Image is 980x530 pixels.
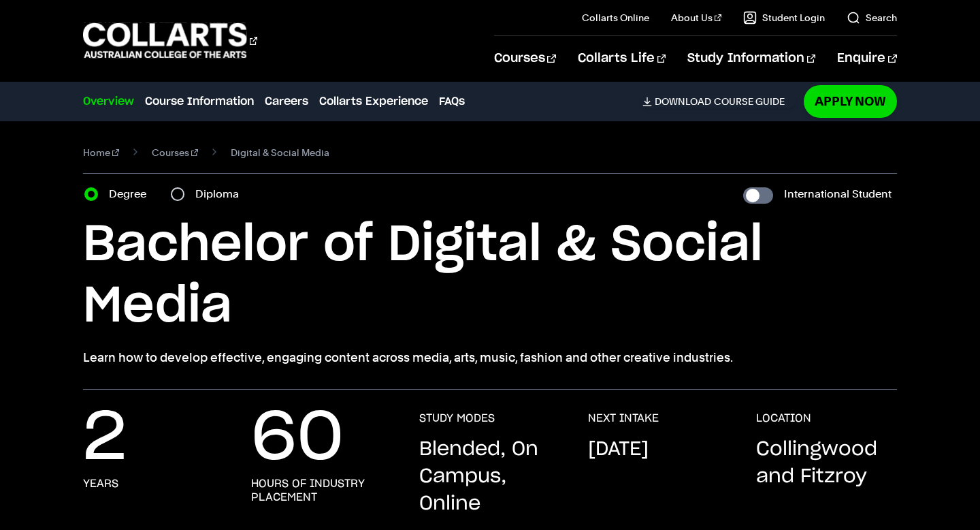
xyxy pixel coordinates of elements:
p: 60 [251,411,344,466]
label: Degree [109,185,154,204]
p: Learn how to develop effective, engaging content across media, arts, music, fashion and other cre... [83,348,896,367]
p: [DATE] [588,436,649,463]
h3: STUDY MODES [419,411,495,425]
h3: hours of industry placement [251,477,392,504]
a: Overview [83,93,134,110]
a: Course Information [145,93,254,110]
a: Apply Now [804,85,897,117]
label: Diploma [195,185,247,204]
p: 2 [83,411,127,466]
h3: years [83,477,118,490]
a: Courses [152,143,198,162]
p: Blended, On Campus, Online [419,436,560,518]
a: FAQs [439,93,465,110]
p: Collingwood and Fitzroy [756,436,897,490]
a: Student Login [743,11,825,25]
span: Digital & Social Media [231,143,329,162]
h3: NEXT INTAKE [588,411,659,425]
div: Go to homepage [83,21,257,60]
a: Search [847,11,897,25]
a: Enquire [837,36,896,81]
a: Careers [265,93,308,110]
a: Collarts Experience [319,93,428,110]
label: International Student [784,185,892,204]
h1: Bachelor of Digital & Social Media [83,215,896,337]
a: DownloadCourse Guide [642,95,796,108]
a: Collarts Online [582,11,649,25]
span: Download [655,95,711,108]
a: Courses [494,36,556,81]
a: About Us [671,11,721,25]
h3: LOCATION [756,411,811,425]
a: Home [83,143,119,162]
a: Collarts Life [578,36,666,81]
a: Study Information [687,36,815,81]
